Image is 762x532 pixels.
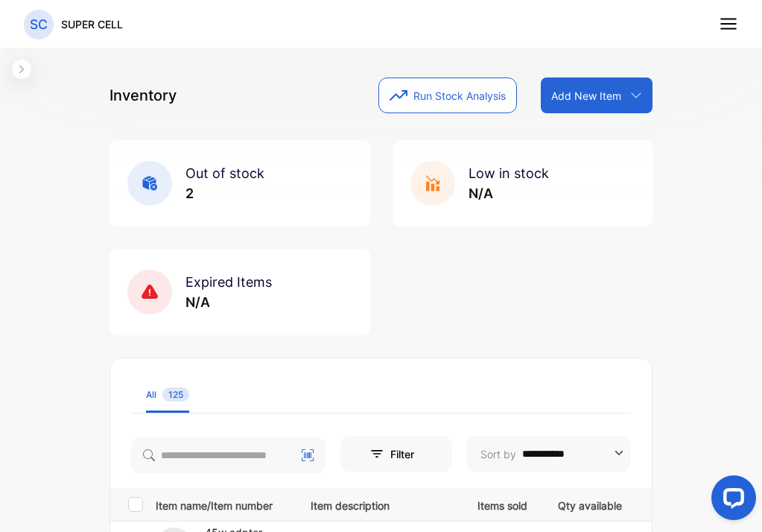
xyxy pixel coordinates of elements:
[699,469,762,532] iframe: LiveChat chat widget
[551,88,621,104] p: Add New Item
[480,446,516,462] p: Sort by
[185,183,264,203] p: 2
[469,183,549,203] p: N/A
[311,495,447,513] p: Item description
[146,388,189,402] div: All
[185,292,272,312] p: N/A
[378,77,517,113] button: Run Stock Analysis
[156,495,292,513] p: Item name/Item number
[30,15,48,34] p: SC
[61,16,123,32] p: SUPER CELL
[109,84,177,107] p: Inventory
[162,387,189,402] span: 125
[558,495,622,513] p: Qty available
[469,165,549,181] span: Low in stock
[477,495,527,513] p: Items sold
[185,274,272,290] span: Expired Items
[185,165,264,181] span: Out of stock
[467,436,631,472] button: Sort by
